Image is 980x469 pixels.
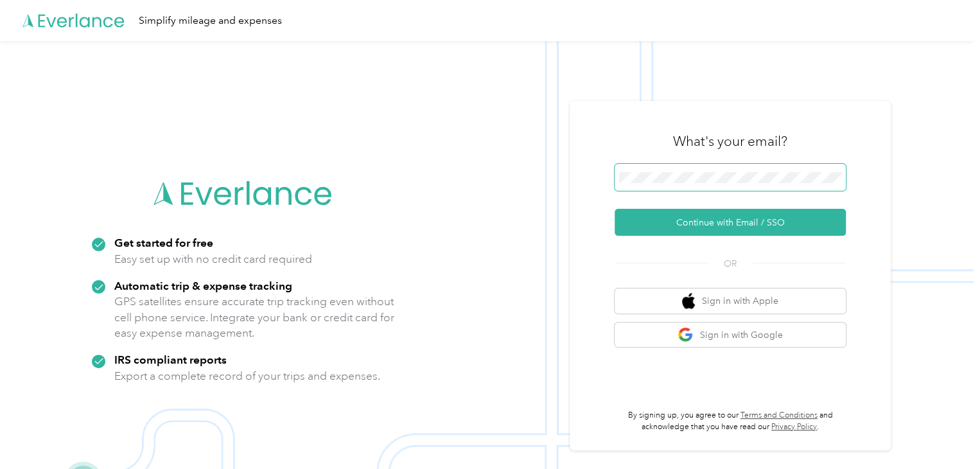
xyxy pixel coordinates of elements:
[740,411,818,420] a: Terms and Conditions
[615,410,846,432] p: By signing up, you agree to our and acknowledge that you have read our .
[114,236,213,249] strong: Get started for free
[708,257,753,270] span: OR
[771,422,817,432] a: Privacy Policy
[114,294,395,341] p: GPS satellites ensure accurate trip tracking even without cell phone service. Integrate your bank...
[615,209,846,236] button: Continue with Email / SSO
[615,323,846,348] button: google logoSign in with Google
[114,353,227,366] strong: IRS compliant reports
[114,251,312,267] p: Easy set up with no credit card required
[139,13,282,29] div: Simplify mileage and expenses
[114,279,292,292] strong: Automatic trip & expense tracking
[682,293,695,309] img: apple logo
[114,368,380,384] p: Export a complete record of your trips and expenses.
[678,327,694,343] img: google logo
[615,288,846,314] button: apple logoSign in with Apple
[673,132,787,150] h3: What's your email?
